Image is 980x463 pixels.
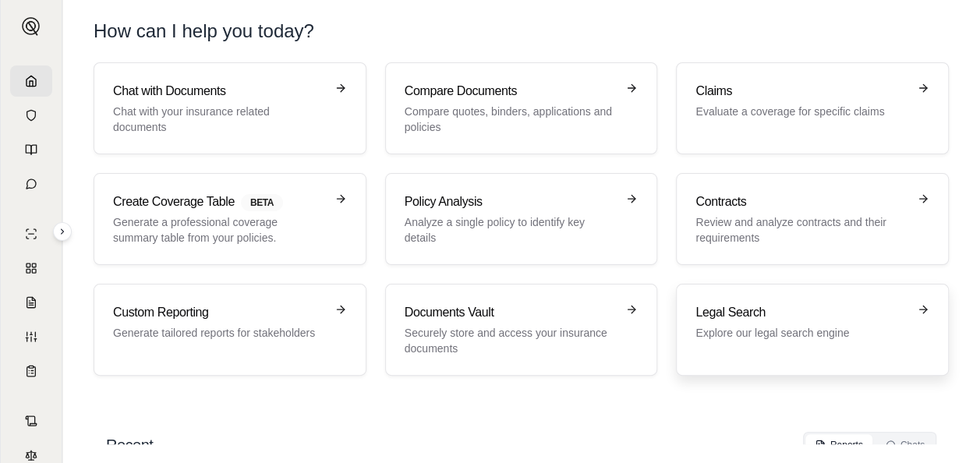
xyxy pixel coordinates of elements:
a: ContractsReview and analyze contracts and their requirements [676,173,949,265]
a: ClaimsEvaluate a coverage for specific claims [676,62,949,154]
a: Legal SearchExplore our legal search engine [676,284,949,376]
h3: Policy Analysis [405,193,617,211]
a: Policy Comparisons [10,253,52,284]
a: Custom ReportingGenerate tailored reports for stakeholders [94,284,366,376]
span: BETA [241,194,283,211]
p: Review and analyze contracts and their requirements [695,214,907,246]
a: Single Policy [10,218,52,249]
a: Chat [10,168,52,200]
a: Coverage Table [10,355,52,387]
h2: Recent [106,434,153,456]
p: Generate tailored reports for stakeholders [113,325,325,341]
a: Create Coverage TableBETAGenerate a professional coverage summary table from your policies. [94,173,366,265]
h1: How can I help you today? [94,19,949,44]
h3: Claims [695,82,907,101]
a: Contract Analysis [10,405,52,436]
h3: Create Coverage Table [113,193,325,211]
a: Compare DocumentsCompare quotes, binders, applications and policies [385,62,658,154]
h3: Contracts [695,193,907,211]
a: Documents Vault [10,100,52,131]
button: Reports [805,434,872,456]
h3: Legal Search [695,303,907,322]
h3: Custom Reporting [113,303,325,322]
p: Explore our legal search engine [695,325,907,341]
div: Chats [885,439,925,451]
button: Chats [876,434,934,456]
button: Expand sidebar [53,222,72,241]
a: Home [10,65,52,97]
a: Chat with DocumentsChat with your insurance related documents [94,62,366,154]
a: Documents VaultSecurely store and access your insurance documents [385,284,658,376]
p: Chat with your insurance related documents [113,104,325,135]
h3: Documents Vault [405,303,617,322]
h3: Chat with Documents [113,82,325,101]
a: Policy AnalysisAnalyze a single policy to identify key details [385,173,658,265]
img: Expand sidebar [22,17,41,36]
p: Compare quotes, binders, applications and policies [405,104,617,135]
p: Generate a professional coverage summary table from your policies. [113,214,325,246]
a: Claim Coverage [10,287,52,318]
button: Expand sidebar [16,11,47,42]
p: Securely store and access your insurance documents [405,325,617,356]
a: Custom Report [10,321,52,352]
h3: Compare Documents [405,82,617,101]
p: Analyze a single policy to identify key details [405,214,617,246]
div: Reports [815,439,863,451]
p: Evaluate a coverage for specific claims [695,104,907,119]
a: Prompt Library [10,134,52,165]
